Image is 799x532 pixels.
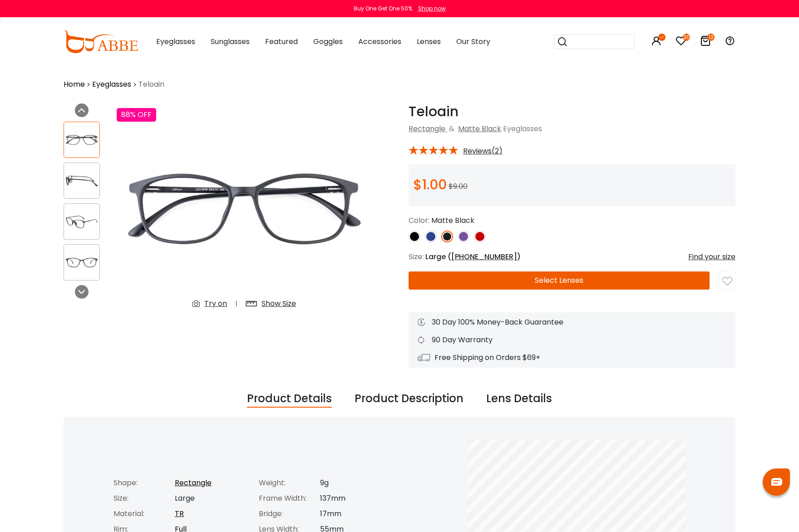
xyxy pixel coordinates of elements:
span: Eyeglasses [503,123,542,134]
div: Frame Width: [259,493,320,504]
div: Shape: [113,478,175,488]
span: [PHONE_NUMBER] [451,251,517,262]
span: Featured [265,36,298,47]
img: Teloain Matte-black TR Eyeglasses , UniversalBridgeFit , Lightweight Frames from ABBE Glasses [64,131,99,149]
span: Lenses [417,36,441,47]
div: Free Shipping on Orders $69+ [418,352,726,363]
img: Teloain Matte-black TR Eyeglasses , UniversalBridgeFit , Lightweight Frames from ABBE Glasses [64,213,99,231]
div: Find your size [688,251,735,262]
img: Teloain Matte-black TR Eyeglasses , UniversalBridgeFit , Lightweight Frames from ABBE Glasses [117,103,372,316]
a: Eyeglasses [92,79,131,90]
i: 20 [683,34,690,41]
img: abbeglasses.com [64,30,138,53]
div: Shop now [418,5,446,13]
span: Size: [409,251,424,262]
div: Show Size [261,298,296,309]
button: Select Lenses [409,271,710,290]
span: $1.00 [413,175,447,194]
span: Teloain [138,79,164,90]
span: Reviews(2) [463,147,503,155]
span: Our Story [456,36,490,47]
div: 9g [320,478,395,488]
div: 17mm [320,508,395,519]
span: Color: [409,215,429,226]
a: Rectangle [175,478,212,488]
a: 12 [700,37,711,48]
div: Try on [204,298,227,309]
h1: Teloain [409,103,735,120]
span: Large ( ) [425,251,521,262]
a: 20 [676,37,686,48]
i: 12 [707,34,715,41]
div: Weight: [259,478,320,488]
img: Teloain Matte-black TR Eyeglasses , UniversalBridgeFit , Lightweight Frames from ABBE Glasses [64,172,99,190]
span: Sunglasses [211,36,250,47]
span: $9.00 [449,181,468,192]
span: Matte Black [431,215,474,226]
a: Rectangle [409,123,445,134]
img: chat [771,478,782,486]
a: Home [64,79,85,90]
a: Shop now [414,5,446,12]
div: Material: [113,508,175,519]
span: Goggles [313,36,343,47]
div: Product Description [355,390,464,408]
div: Buy One Get One 50% [354,5,412,13]
div: Size: [113,493,175,504]
a: Matte Black [458,123,501,134]
span: & [447,123,456,134]
div: Lens Details [486,390,552,408]
a: TR [175,508,184,519]
div: 88% OFF [117,108,156,122]
span: Eyeglasses [156,36,195,47]
div: Large [175,493,250,504]
div: Bridge: [259,508,320,519]
span: Accessories [358,36,401,47]
div: Product Details [247,390,332,408]
img: Teloain Matte-black TR Eyeglasses , UniversalBridgeFit , Lightweight Frames from ABBE Glasses [64,254,99,271]
div: 137mm [320,493,395,504]
img: like [722,276,732,286]
div: 30 Day 100% Money-Back Guarantee [418,317,726,328]
div: 90 Day Warranty [418,335,726,345]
